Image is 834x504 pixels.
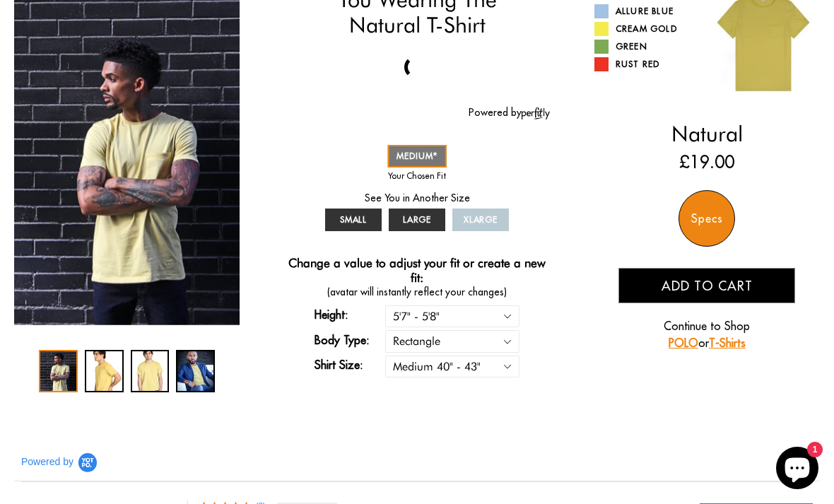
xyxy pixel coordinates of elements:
button: Add to cart [618,268,795,303]
label: Height: [315,306,385,323]
span: (avatar will instantly reflect your changes) [284,285,550,300]
a: MEDIUM [388,145,447,168]
a: T-Shirts [709,336,746,350]
div: Specs [679,190,735,247]
a: Allure Blue [594,4,697,18]
div: 1 / 4 [39,350,78,392]
ins: £19.00 [679,149,734,175]
div: 4 / 4 [176,350,215,392]
h4: Change a value to adjust your fit or create a new fit: [284,256,550,285]
h2: Natural [594,121,820,146]
p: Continue to Shop or [618,317,795,351]
img: perfitly-logo_73ae6c82-e2e3-4a36-81b1-9e913f6ac5a1.png [522,107,550,119]
span: LARGE [403,214,432,225]
div: 3 / 4 [131,350,170,392]
label: Body Type: [315,332,385,348]
inbox-online-store-chat: Shopify online store chat [772,447,823,493]
a: Powered by [469,106,550,119]
span: Powered by [21,456,74,468]
a: Cream Gold [594,22,697,36]
label: Shirt Size: [315,356,385,373]
span: SMALL [340,214,368,225]
a: LARGE [389,209,445,231]
a: XLARGE [452,209,509,231]
span: XLARGE [464,214,498,225]
a: Green [594,40,697,54]
span: MEDIUM [397,151,438,161]
div: 2 / 4 [85,350,124,392]
span: Add to cart [662,278,753,294]
a: POLO [669,336,698,350]
a: Rust Red [594,57,697,71]
a: SMALL [325,209,382,231]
